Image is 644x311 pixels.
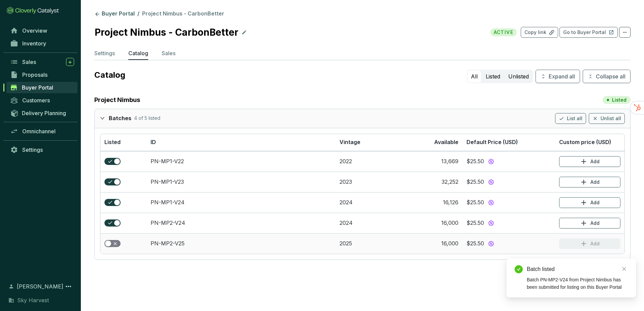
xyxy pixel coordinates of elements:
span: Omnichannel [22,128,56,135]
th: Available [393,134,462,151]
button: Add [559,177,620,187]
span: Sky Harvest [17,296,49,304]
td: PN-MP2-V24 [147,213,335,233]
section: $25.50 [466,239,551,248]
a: PN-MP1-V23 [151,178,184,185]
div: $25.50 [466,219,484,227]
p: Listed [612,97,626,103]
button: Go to Buyer Portal [559,27,618,38]
div: 16,000 [441,219,458,227]
a: Inventory [7,38,77,49]
a: Omnichannel [7,126,77,137]
span: ID [151,139,156,145]
span: expanded [100,116,105,120]
button: Add [559,197,620,208]
div: 16,000 [441,240,458,247]
a: Buyer Portal [93,10,136,18]
span: Sales [22,59,36,65]
td: 2022 [335,151,393,172]
p: Add [590,179,600,185]
div: $25.50 [466,158,484,165]
th: ID [147,134,335,151]
p: Catalog [128,49,148,57]
div: 13,669 [441,158,458,165]
span: Settings [22,146,43,153]
span: List all [567,115,582,122]
td: PN-MP1-V22 [147,151,335,172]
p: Add [590,158,600,165]
button: Copy link [521,27,558,38]
div: 16,126 [443,199,458,206]
p: Batches [109,115,131,122]
td: 2023 [335,172,393,192]
span: Collapse all [596,72,625,80]
span: Default Price (USD) [466,139,518,145]
a: Overview [7,25,77,36]
p: Catalog [94,70,464,80]
span: Listed [104,139,121,145]
span: Project Nimbus - CarbonBetter [142,10,224,17]
button: Collapse all [583,70,631,83]
p: Settings [94,49,115,57]
a: Customers [7,95,77,106]
a: Proposals [7,69,77,80]
span: [PERSON_NAME] [17,282,63,290]
div: Batch listed [527,265,628,273]
p: Project Nimbus - CarbonBetter [94,25,239,40]
a: PN-MP2-V24 [151,219,185,226]
button: List all [555,113,586,124]
span: Buyer Portal [22,84,53,91]
p: Add [590,199,600,206]
td: PN-MP1-V24 [147,192,335,213]
p: Go to Buyer Portal [563,29,606,36]
button: All [468,70,481,82]
span: Vintage [340,139,360,145]
button: Listed [482,70,504,82]
span: Inventory [22,40,46,47]
span: Available [434,139,458,145]
span: check-circle [515,265,523,273]
a: Close [620,265,628,273]
td: 2025 [335,233,393,254]
span: close [622,267,626,271]
a: Project Nimbus [94,95,140,105]
button: Unlist all [589,113,625,124]
td: 2024 [335,192,393,213]
a: PN-MP1-V22 [151,158,184,165]
button: Unlisted [505,70,532,82]
th: Listed [100,134,147,151]
span: Proposals [22,71,47,78]
a: Settings [7,144,77,155]
li: / [137,10,139,18]
div: 32,252 [442,178,458,186]
button: Expand all [536,70,580,83]
a: PN-MP1-V24 [151,199,185,206]
a: PN-MP2-V25 [151,240,185,247]
th: Vintage [335,134,393,151]
span: Overview [22,27,47,34]
div: $25.50 [466,178,484,186]
span: Customers [22,97,50,104]
div: $25.50 [466,199,484,206]
p: Copy link [524,29,546,36]
p: Add [590,220,600,227]
span: Expand all [549,72,575,80]
a: Delivery Planning [7,107,77,118]
div: expanded [100,113,109,123]
button: Add [559,218,620,229]
td: 2024 [335,213,393,233]
span: Delivery Planning [22,110,66,116]
span: ACTIVE [490,28,517,36]
span: Custom price (USD) [559,139,611,145]
div: Batch PN-MP2-V24 from Project Nimbus has been submitted for listing on this Buyer Portal [527,276,628,291]
p: 4 of 5 listed [134,115,160,122]
a: Buyer Portal [6,82,77,93]
button: Add [559,156,620,167]
span: Unlist all [601,115,621,122]
p: Sales [162,49,175,57]
td: PN-MP2-V25 [147,233,335,254]
td: PN-MP1-V23 [147,172,335,192]
a: Sales [7,56,77,68]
